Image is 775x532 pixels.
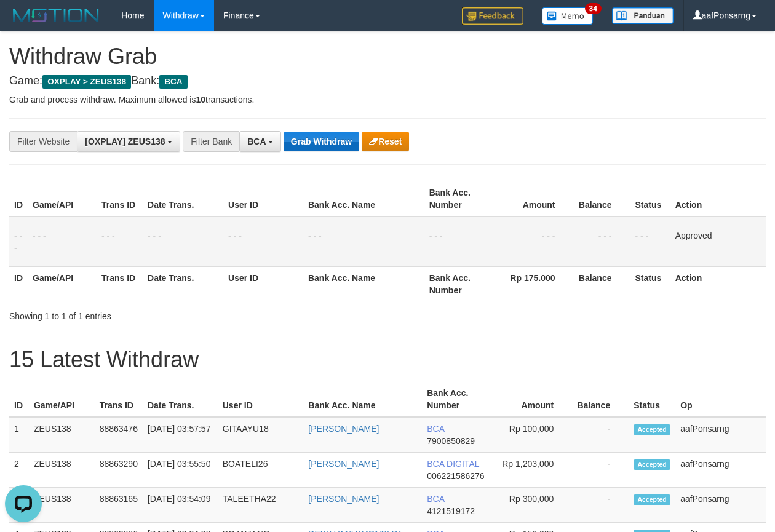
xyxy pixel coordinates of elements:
h4: Game: Bank: [9,75,766,87]
th: Balance [574,266,630,301]
th: ID [9,266,28,301]
span: Accepted [634,494,670,505]
th: Balance [572,382,629,417]
th: Bank Acc. Number [424,266,492,301]
th: User ID [218,382,304,417]
th: Status [630,266,670,301]
th: Balance [574,181,630,216]
td: BOATELI26 [218,453,304,488]
td: - [572,417,629,453]
td: - - - [492,216,573,267]
th: Date Trans. [143,181,223,216]
button: Open LiveChat chat widget [5,5,42,42]
td: 2 [9,453,29,488]
img: MOTION_logo.png [9,6,103,25]
a: [PERSON_NAME] [308,494,379,504]
td: 1 [9,417,29,453]
th: Action [670,266,766,301]
img: Feedback.jpg [462,7,523,25]
td: 88863165 [95,488,143,523]
th: Date Trans. [143,266,223,301]
h1: 15 Latest Withdraw [9,347,766,372]
h1: Withdraw Grab [9,44,766,69]
td: [DATE] 03:55:50 [143,453,218,488]
td: - - - [630,216,670,267]
td: TALEETHA22 [218,488,304,523]
th: Rp 175.000 [492,266,573,301]
th: User ID [223,181,303,216]
button: BCA [239,131,281,152]
th: Bank Acc. Name [303,382,422,417]
th: Action [670,181,766,216]
td: - [572,453,629,488]
td: ZEUS138 [29,417,95,453]
th: Amount [492,382,572,417]
span: Copy 7900850829 to clipboard [427,436,475,446]
td: ZEUS138 [29,453,95,488]
th: Amount [492,181,573,216]
span: 34 [585,3,602,14]
th: Game/API [29,382,95,417]
td: aafPonsarng [675,488,766,523]
th: Bank Acc. Number [424,181,492,216]
td: - - - [9,216,28,267]
span: BCA [159,75,187,89]
td: - [572,488,629,523]
th: Bank Acc. Name [303,266,424,301]
td: aafPonsarng [675,417,766,453]
th: Date Trans. [143,382,218,417]
span: BCA DIGITAL [427,459,479,469]
td: Rp 300,000 [492,488,572,523]
td: - - - [424,216,492,267]
a: [PERSON_NAME] [308,424,379,434]
td: Rp 100,000 [492,417,572,453]
span: [OXPLAY] ZEUS138 [85,137,165,146]
button: Grab Withdraw [284,132,359,151]
img: panduan.png [612,7,674,24]
th: Status [630,181,670,216]
td: - - - [574,216,630,267]
button: [OXPLAY] ZEUS138 [77,131,180,152]
span: BCA [427,494,444,504]
td: 88863290 [95,453,143,488]
td: - - - [303,216,424,267]
span: Copy 4121519172 to clipboard [427,506,475,516]
th: User ID [223,266,303,301]
td: aafPonsarng [675,453,766,488]
th: Game/API [28,266,97,301]
div: Filter Website [9,131,77,152]
button: Reset [362,132,409,151]
th: Op [675,382,766,417]
strong: 10 [196,95,205,105]
th: Trans ID [97,266,143,301]
div: Filter Bank [183,131,239,152]
td: - - - [143,216,223,267]
th: Trans ID [97,181,143,216]
th: Status [629,382,675,417]
span: Copy 006221586276 to clipboard [427,471,484,481]
span: OXPLAY > ZEUS138 [42,75,131,89]
span: BCA [427,424,444,434]
td: ZEUS138 [29,488,95,523]
td: - - - [97,216,143,267]
td: Approved [670,216,766,267]
span: Accepted [634,424,670,435]
th: ID [9,181,28,216]
span: BCA [247,137,266,146]
th: Bank Acc. Name [303,181,424,216]
th: Game/API [28,181,97,216]
td: - - - [28,216,97,267]
th: Bank Acc. Number [422,382,492,417]
span: Accepted [634,459,670,470]
td: [DATE] 03:57:57 [143,417,218,453]
p: Grab and process withdraw. Maximum allowed is transactions. [9,93,766,106]
td: 88863476 [95,417,143,453]
th: ID [9,382,29,417]
div: Showing 1 to 1 of 1 entries [9,305,314,322]
td: - - - [223,216,303,267]
td: GITAAYU18 [218,417,304,453]
th: Trans ID [95,382,143,417]
td: [DATE] 03:54:09 [143,488,218,523]
td: Rp 1,203,000 [492,453,572,488]
a: [PERSON_NAME] [308,459,379,469]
